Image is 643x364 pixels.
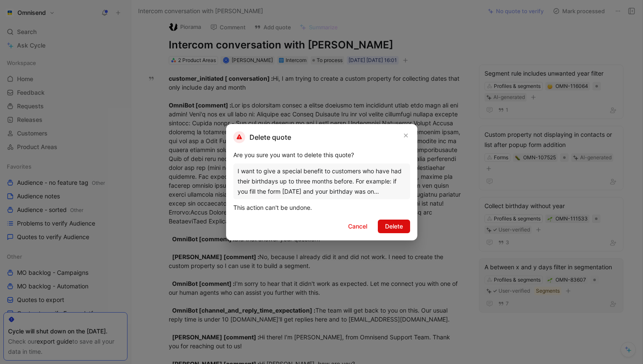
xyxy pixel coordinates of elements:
div: Are you sure you want to delete this quote? This action can't be undone. [233,150,410,213]
h2: Delete quote [233,131,291,143]
span: Delete [385,221,403,231]
div: I want to give a special benefit to customers who have had their birthdays up to three months bef... [238,166,406,197]
button: Cancel [341,220,374,233]
span: Cancel [348,221,367,231]
button: Delete [378,220,410,233]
